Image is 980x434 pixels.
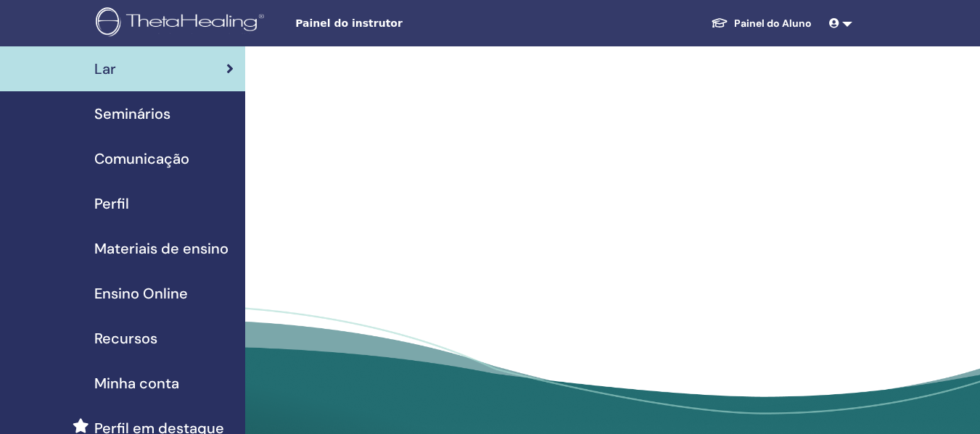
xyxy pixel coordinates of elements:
[94,372,179,394] span: Minha conta
[94,283,188,304] span: Ensino Online
[94,58,116,80] span: Lar
[711,17,728,29] img: graduation-cap-white.svg
[94,238,228,259] span: Materiais de ensino
[94,327,157,349] span: Recursos
[295,16,513,31] span: Painel do instrutor
[94,148,189,170] span: Comunicação
[699,10,823,37] a: Painel do Aluno
[94,193,129,214] span: Perfil
[94,103,170,125] span: Seminários
[96,7,269,40] img: logo.png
